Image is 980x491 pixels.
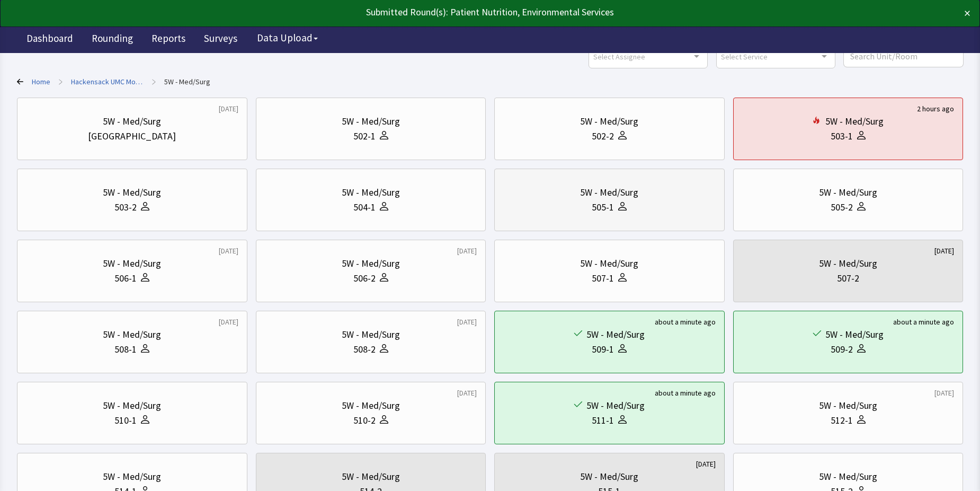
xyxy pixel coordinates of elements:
[934,245,954,256] div: [DATE]
[819,185,877,200] div: 5W - Med/Surg
[342,327,400,342] div: 5W - Med/Surg
[114,200,137,215] div: 503-2
[353,200,376,215] div: 504-1
[819,398,877,413] div: 5W - Med/Surg
[844,46,963,67] input: Search Unit/Room
[219,103,238,114] div: [DATE]
[819,469,877,484] div: 5W - Med/Surg
[825,114,884,129] div: 5W - Med/Surg
[103,114,161,129] div: 5W - Med/Surg
[893,317,954,327] div: about a minute ago
[580,256,638,271] div: 5W - Med/Surg
[103,185,161,200] div: 5W - Med/Surg
[934,388,954,398] div: [DATE]
[219,245,238,256] div: [DATE]
[592,129,614,144] div: 502-2
[831,129,853,144] div: 503-1
[593,50,645,63] span: Select Assignee
[103,327,161,342] div: 5W - Med/Surg
[819,256,877,271] div: 5W - Med/Surg
[580,185,638,200] div: 5W - Med/Surg
[580,469,638,484] div: 5W - Med/Surg
[114,271,137,286] div: 506-1
[342,469,400,484] div: 5W - Med/Surg
[721,50,768,63] span: Select Service
[59,71,63,92] span: >
[457,245,477,256] div: [DATE]
[19,27,81,53] a: Dashboard
[586,398,645,413] div: 5W - Med/Surg
[164,76,210,87] a: 5W - Med/Surg
[457,388,477,398] div: [DATE]
[592,342,614,357] div: 509-1
[114,342,137,357] div: 508-1
[655,388,716,398] div: about a minute ago
[342,185,400,200] div: 5W - Med/Surg
[103,256,161,271] div: 5W - Med/Surg
[837,271,859,286] div: 507-2
[831,342,853,357] div: 509-2
[103,469,161,484] div: 5W - Med/Surg
[825,327,884,342] div: 5W - Med/Surg
[580,114,638,129] div: 5W - Med/Surg
[353,413,376,428] div: 510-2
[696,459,716,469] div: [DATE]
[592,271,614,286] div: 507-1
[84,27,141,53] a: Rounding
[114,413,137,428] div: 510-1
[586,327,645,342] div: 5W - Med/Surg
[219,317,238,327] div: [DATE]
[353,342,376,357] div: 508-2
[655,317,716,327] div: about a minute ago
[251,28,324,48] button: Data Upload
[457,317,477,327] div: [DATE]
[353,129,376,144] div: 502-1
[196,27,245,53] a: Surveys
[88,129,176,144] div: [GEOGRAPHIC_DATA]
[831,200,853,215] div: 505-2
[342,398,400,413] div: 5W - Med/Surg
[831,413,853,428] div: 512-1
[964,5,970,22] button: ×
[592,413,614,428] div: 511-1
[103,398,161,413] div: 5W - Med/Surg
[342,114,400,129] div: 5W - Med/Surg
[353,271,376,286] div: 506-2
[917,103,954,114] div: 2 hours ago
[32,76,50,87] a: Home
[592,200,614,215] div: 505-1
[71,76,144,87] a: Hackensack UMC Mountainside
[10,5,875,20] div: Submitted Round(s): Patient Nutrition, Environmental Services
[152,71,156,92] span: >
[144,27,193,53] a: Reports
[342,256,400,271] div: 5W - Med/Surg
